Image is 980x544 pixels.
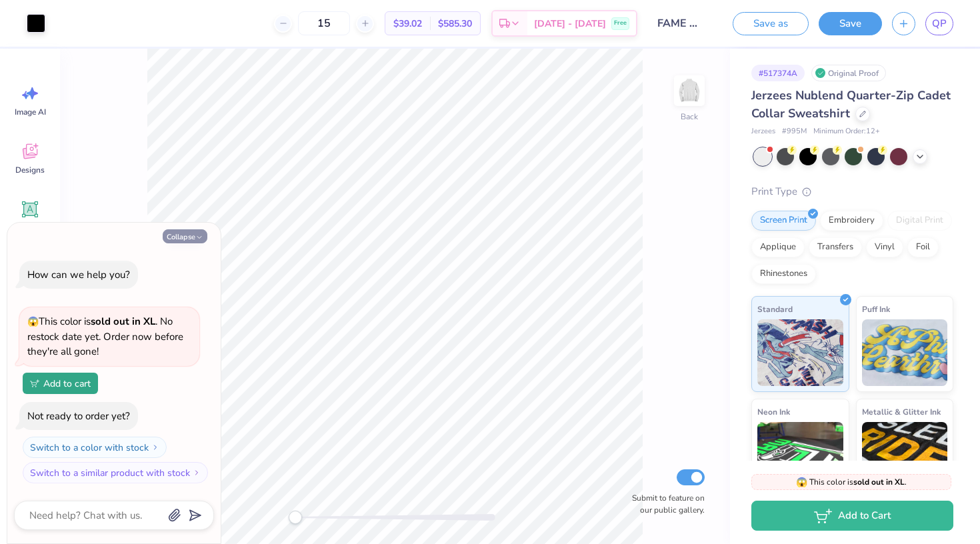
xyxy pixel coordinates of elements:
img: Switch to a color with stock [151,443,159,451]
img: Back [676,77,703,104]
span: $39.02 [393,17,422,31]
img: Add to cart [30,379,39,387]
span: Free [614,19,627,28]
div: Original Proof [811,65,886,81]
span: Metallic & Glitter Ink [862,405,941,419]
button: Save as [733,12,809,35]
strong: sold out in XL [91,315,155,328]
span: 😱 [796,476,807,489]
span: # 995M [782,126,807,137]
div: Digital Print [887,211,952,231]
button: Add to cart [23,373,98,394]
img: Standard [757,319,843,386]
button: Switch to a similar product with stock [23,462,208,483]
button: Switch to a color with stock [23,437,167,458]
span: This color is . [796,476,907,488]
span: Jerzees [751,126,775,137]
span: Neon Ink [757,405,790,419]
span: This color is . No restock date yet. Order now before they're all gone! [27,315,183,358]
span: [DATE] - [DATE] [534,17,606,31]
button: Add to Cart [751,501,953,531]
div: Not ready to order yet? [27,409,130,423]
strong: sold out in XL [853,477,905,487]
img: Puff Ink [862,319,948,386]
span: Image AI [15,107,46,117]
div: Applique [751,237,805,257]
div: Screen Print [751,211,816,231]
span: $585.30 [438,17,472,31]
input: – – [298,11,350,35]
div: How can we help you? [27,268,130,281]
img: Neon Ink [757,422,843,489]
img: Metallic & Glitter Ink [862,422,948,489]
button: Save [819,12,882,35]
div: Transfers [809,237,862,257]
div: Back [681,111,698,123]
div: Embroidery [820,211,883,231]
span: QP [932,16,947,31]
span: Designs [15,165,45,175]
img: Switch to a similar product with stock [193,469,201,477]
input: Untitled Design [647,10,713,37]
div: Accessibility label [289,511,302,524]
span: Jerzees Nublend Quarter-Zip Cadet Collar Sweatshirt [751,87,951,121]
div: Rhinestones [751,264,816,284]
button: Collapse [163,229,207,243]
span: Minimum Order: 12 + [813,126,880,137]
div: Vinyl [866,237,903,257]
span: Standard [757,302,793,316]
div: Print Type [751,184,953,199]
span: 😱 [27,315,39,328]
label: Submit to feature on our public gallery. [625,492,705,516]
div: # 517374A [751,65,805,81]
a: QP [925,12,953,35]
div: Foil [907,237,939,257]
span: Puff Ink [862,302,890,316]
